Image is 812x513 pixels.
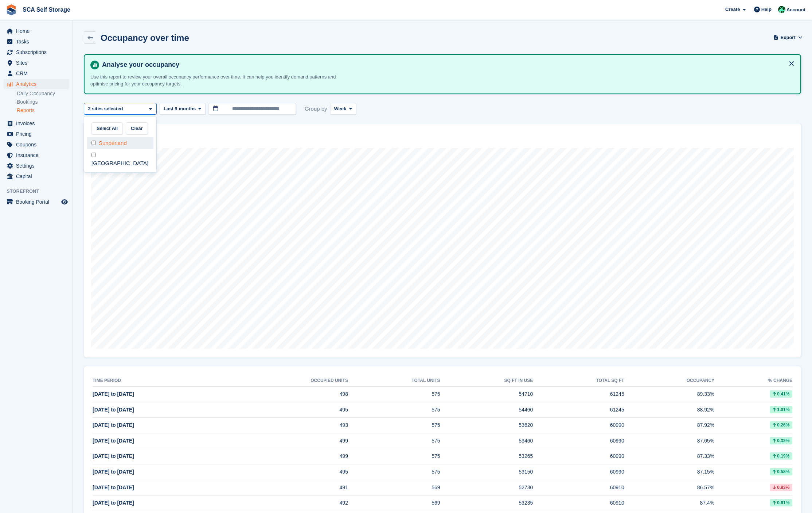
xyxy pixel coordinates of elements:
[17,90,69,97] a: Daily Occupancy
[714,375,792,387] th: % change
[227,449,348,464] td: 499
[770,406,792,413] div: 1.01%
[440,433,533,449] td: 53460
[90,73,346,88] p: Use this report to review your overall occupancy performance over time. It can help you identify ...
[770,437,792,444] div: 0.32%
[99,61,795,69] h4: Analyse your occupancy
[164,105,196,112] span: Last 9 months
[4,150,69,160] a: menu
[16,150,60,160] span: Insurance
[93,407,134,413] span: [DATE] to [DATE]
[533,402,624,418] td: 61245
[4,139,69,150] a: menu
[4,197,69,207] a: menu
[93,469,134,475] span: [DATE] to [DATE]
[4,171,69,181] a: menu
[227,464,348,480] td: 495
[440,464,533,480] td: 53150
[770,468,792,475] div: 0.58%
[775,31,801,43] button: Export
[533,375,624,387] th: Total sq ft
[305,103,327,115] span: Group by
[440,387,533,402] td: 54710
[4,26,69,36] a: menu
[770,421,792,429] div: 0.26%
[16,118,60,129] span: Invoices
[87,149,153,169] div: [GEOGRAPHIC_DATA]
[770,484,792,491] div: 0.83%
[440,480,533,495] td: 52730
[4,47,69,57] a: menu
[4,79,69,89] a: menu
[4,68,69,79] a: menu
[91,122,123,134] button: Select All
[761,6,772,13] span: Help
[440,449,533,464] td: 53265
[126,122,148,134] button: Clear
[348,387,440,402] td: 575
[348,495,440,511] td: 569
[93,422,134,428] span: [DATE] to [DATE]
[87,105,126,112] div: 2 sites selected
[778,6,785,13] img: Ross Chapman
[93,391,134,397] span: [DATE] to [DATE]
[348,402,440,418] td: 575
[624,418,715,433] td: 87.92%
[624,433,715,449] td: 87.65%
[227,480,348,495] td: 491
[624,495,715,511] td: 87.4%
[17,99,69,106] a: Bookings
[4,118,69,129] a: menu
[16,47,60,57] span: Subscriptions
[786,6,805,14] span: Account
[4,129,69,139] a: menu
[16,79,60,89] span: Analytics
[348,375,440,387] th: Total units
[227,387,348,402] td: 498
[101,33,189,43] h2: Occupancy over time
[227,433,348,449] td: 499
[533,418,624,433] td: 60990
[227,375,348,387] th: Occupied units
[624,480,715,495] td: 86.57%
[624,449,715,464] td: 87.33%
[440,418,533,433] td: 53620
[93,453,134,459] span: [DATE] to [DATE]
[770,390,792,398] div: 0.41%
[624,387,715,402] td: 89.33%
[330,103,356,115] button: Week
[725,6,740,13] span: Create
[624,402,715,418] td: 88.92%
[440,402,533,418] td: 54460
[781,34,796,41] span: Export
[348,449,440,464] td: 575
[533,449,624,464] td: 60990
[4,161,69,171] a: menu
[533,480,624,495] td: 60910
[16,197,60,207] span: Booking Portal
[348,418,440,433] td: 575
[770,499,792,506] div: 0.61%
[533,495,624,511] td: 60910
[227,402,348,418] td: 495
[770,452,792,460] div: 0.19%
[16,129,60,139] span: Pricing
[93,375,227,387] th: Time period
[93,485,134,490] span: [DATE] to [DATE]
[533,464,624,480] td: 60990
[7,188,73,195] span: Storefront
[348,464,440,480] td: 575
[160,103,206,115] button: Last 9 months
[533,387,624,402] td: 61245
[16,37,60,47] span: Tasks
[87,137,153,149] div: Sunderland
[6,4,17,15] img: stora-icon-8386f47178a22dfd0bd8f6a31ec36ba5ce8667c1dd55bd0f319d3a0aa187defe.svg
[624,464,715,480] td: 87.15%
[4,58,69,68] a: menu
[16,171,60,181] span: Capital
[16,58,60,68] span: Sites
[16,68,60,79] span: CRM
[20,4,73,16] a: SCA Self Storage
[440,375,533,387] th: sq ft in use
[440,495,533,511] td: 53235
